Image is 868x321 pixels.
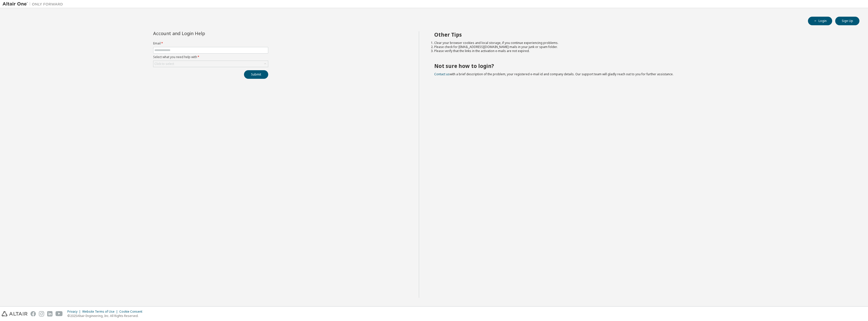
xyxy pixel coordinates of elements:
[434,63,851,69] h2: Not sure how to login?
[56,311,63,316] img: youtube.svg
[434,49,851,53] li: Please verify that the links in the activation e-mails are not expired.
[119,310,145,314] div: Cookie Consent
[3,2,66,7] img: Altair One
[153,41,268,45] label: Email
[244,70,268,79] button: Submit
[47,311,52,316] img: linkedin.svg
[434,41,851,45] li: Clear your browser cookies and local storage, if you continue experiencing problems.
[153,61,268,67] div: Click to select
[39,311,44,316] img: instagram.svg
[82,310,119,314] div: Website Terms of Use
[2,311,28,316] img: altair_logo.svg
[434,72,450,76] a: Contact us
[434,72,673,76] span: with a brief description of the problem, your registered e-mail id and company details. Our suppo...
[153,31,245,35] div: Account and Login Help
[31,311,36,316] img: facebook.svg
[434,31,851,38] h2: Other Tips
[154,62,174,66] div: Click to select
[808,17,832,25] button: Login
[835,17,859,25] button: Sign Up
[153,55,268,59] label: Select what you need help with
[67,314,145,318] p: © 2025 Altair Engineering, Inc. All Rights Reserved.
[67,310,82,314] div: Privacy
[434,45,851,49] li: Please check for [EMAIL_ADDRESS][DOMAIN_NAME] mails in your junk or spam folder.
